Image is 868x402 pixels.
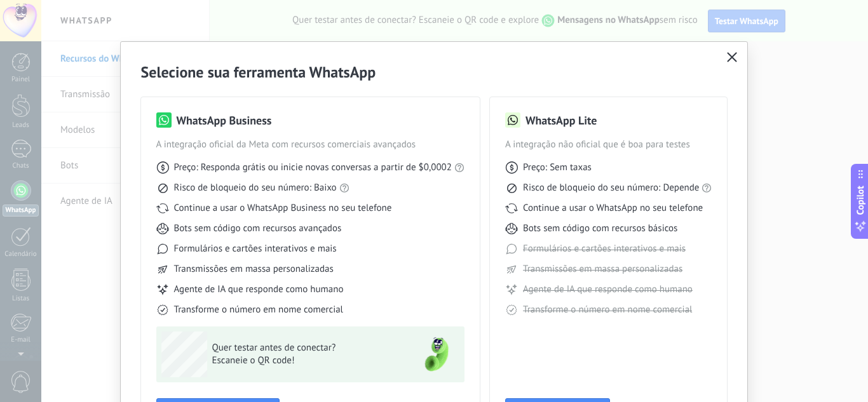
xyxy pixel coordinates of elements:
img: green-phone.png [414,332,459,377]
span: Bots sem código com recursos avançados [174,222,342,235]
span: Escaneie o QR code! [212,354,398,367]
span: Risco de bloqueio do seu número: Baixo [174,182,337,194]
h2: Selecione sua ferramenta WhatsApp [141,62,728,82]
span: Bots sem código com recursos básicos [523,222,677,235]
span: Transforme o número em nome comercial [174,304,343,316]
span: Risco de bloqueio do seu número: Depende [523,182,700,194]
span: Agente de IA que responde como humano [523,283,693,296]
span: Quer testar antes de conectar? [212,342,398,354]
span: Agente de IA que responde como humano [174,283,344,296]
span: Transmissões em massa personalizadas [523,263,682,276]
h3: WhatsApp Lite [526,112,597,128]
span: Preço: Sem taxas [523,161,592,174]
span: A integração oficial da Meta com recursos comerciais avançados [156,138,465,151]
span: Formulários e cartões interativos e mais [174,243,337,255]
span: Continue a usar o WhatsApp Business no seu telefone [174,202,392,215]
h3: WhatsApp Business [177,112,272,128]
span: Preço: Responda grátis ou inicie novas conversas a partir de $0,0002 [174,161,452,174]
span: Formulários e cartões interativos e mais [523,243,686,255]
span: Continue a usar o WhatsApp no seu telefone [523,202,703,215]
span: Transmissões em massa personalizadas [174,263,334,276]
span: A integração não oficial que é boa para testes [505,138,712,151]
span: Transforme o número em nome comercial [523,304,692,316]
span: Copilot [854,185,867,215]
